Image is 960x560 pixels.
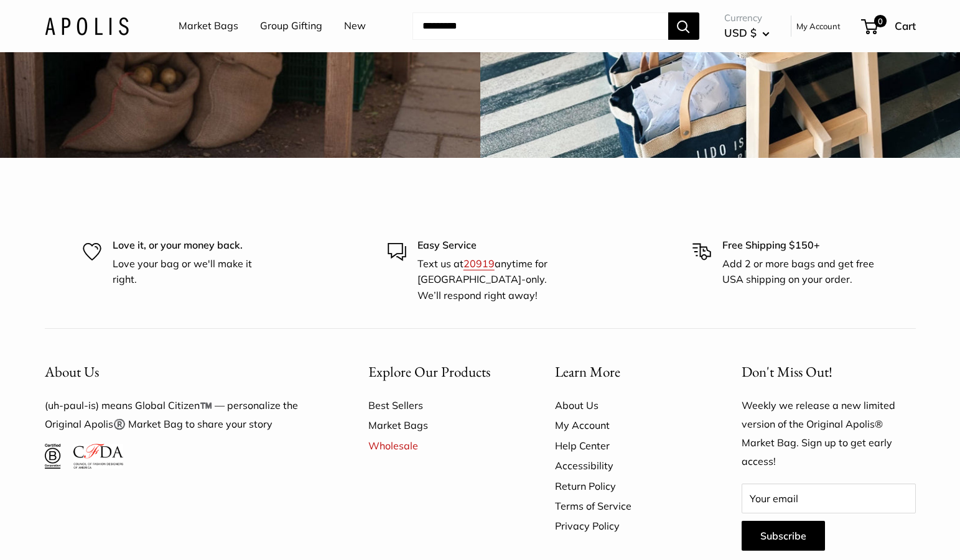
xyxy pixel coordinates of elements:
a: My Account [555,415,698,435]
p: Easy Service [417,237,573,254]
a: Help Center [555,436,698,456]
button: USD $ [724,23,770,43]
button: About Us [45,360,325,384]
a: 0 Cart [862,16,916,36]
a: Accessibility [555,456,698,475]
button: Learn More [555,360,698,384]
button: Subscribe [742,521,825,551]
img: Council of Fashion Designers of America Member [73,444,123,469]
a: Best Sellers [368,395,511,415]
a: New [344,17,366,35]
span: About Us [45,362,99,381]
p: Text us at anytime for [GEOGRAPHIC_DATA]-only. We’ll respond right away! [417,256,573,304]
p: Free Shipping $150+ [722,237,878,254]
a: Market Bags [368,415,511,435]
p: Love it, or your money back. [113,237,268,254]
a: Terms of Service [555,496,698,516]
p: (uh-paul-is) means Global Citizen™️ — personalize the Original Apolis®️ Market Bag to share your ... [45,397,325,434]
a: Group Gifting [260,17,322,35]
p: Add 2 or more bags and get free USA shipping on your order. [722,256,878,288]
a: Market Bags [179,17,238,35]
a: Return Policy [555,476,698,496]
img: Certified B Corporation [45,444,62,469]
a: Privacy Policy [555,516,698,536]
span: Cart [895,19,916,32]
a: My Account [796,19,841,34]
p: Love your bag or we'll make it right. [113,256,268,288]
p: Weekly we release a new limited version of the Original Apolis® Market Bag. Sign up to get early ... [742,397,916,471]
span: Learn More [555,362,620,381]
button: Search [668,12,699,40]
span: 0 [874,15,886,27]
p: Don't Miss Out! [742,360,916,384]
a: Wholesale [368,436,511,456]
input: Search... [412,12,668,40]
span: Explore Our Products [368,362,490,381]
span: USD $ [724,26,757,39]
span: Currency [724,9,770,27]
a: About Us [555,395,698,415]
img: Apolis [45,17,129,35]
a: 20919 [464,257,495,270]
button: Explore Our Products [368,360,511,384]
